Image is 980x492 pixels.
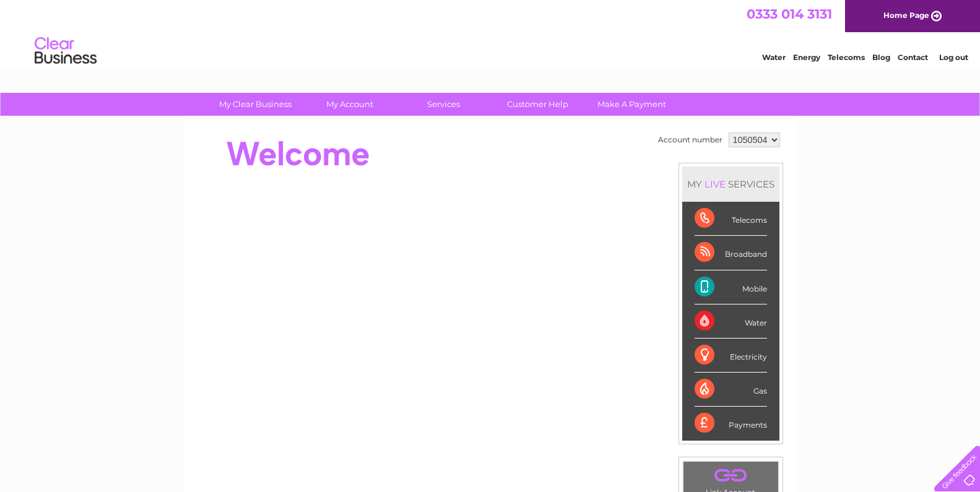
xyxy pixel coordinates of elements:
a: Make A Payment [581,93,683,116]
a: Customer Help [487,93,589,116]
img: logo.png [34,32,97,70]
a: . [687,465,775,486]
div: Electricity [695,339,767,373]
a: Water [762,53,786,62]
a: My Clear Business [204,93,306,116]
div: Water [695,304,767,339]
a: Services [392,93,495,116]
a: My Account [298,93,401,116]
div: Payments [695,407,767,440]
a: Log out [939,53,968,62]
div: Broadband [695,236,767,270]
div: Clear Business is a trading name of Verastar Limited (registered in [GEOGRAPHIC_DATA] No. 3667643... [198,7,783,60]
div: Gas [695,373,767,407]
div: LIVE [702,178,728,190]
a: Contact [898,53,928,62]
div: Mobile [695,270,767,304]
a: Telecoms [828,53,865,62]
a: Energy [793,53,820,62]
div: MY SERVICES [682,166,779,202]
a: Blog [872,53,890,62]
div: Telecoms [695,202,767,236]
td: Account number [655,129,726,150]
a: 0333 014 3131 [747,6,832,22]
